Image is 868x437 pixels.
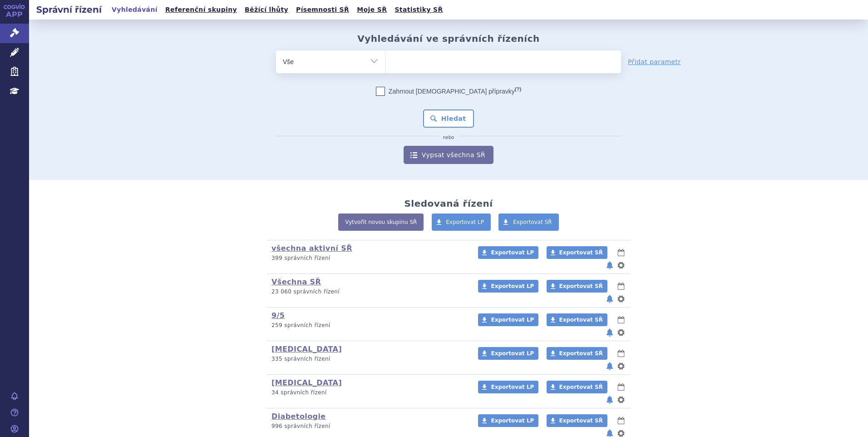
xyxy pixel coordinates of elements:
[271,244,352,253] a: všechna aktivní SŘ
[616,281,626,292] button: lhůty
[547,347,607,360] a: Exportovat SŘ
[392,4,445,16] a: Statistiky SŘ
[376,87,521,96] label: Zahrnout [DEMOGRAPHIC_DATA] přípravky
[559,283,603,289] span: Exportovat SŘ
[515,86,521,92] abbr: (?)
[616,260,626,271] button: nastavení
[478,313,538,326] a: Exportovat LP
[478,246,538,259] a: Exportovat LP
[559,249,603,256] span: Exportovat SŘ
[271,345,342,353] a: [MEDICAL_DATA]
[513,219,552,225] span: Exportovat SŘ
[616,348,626,359] button: lhůty
[491,417,534,424] span: Exportovat LP
[547,313,607,326] a: Exportovat SŘ
[547,246,607,259] a: Exportovat SŘ
[491,249,534,256] span: Exportovat LP
[29,3,109,16] h2: Správní řízení
[271,311,285,320] a: 9/5
[547,414,607,427] a: Exportovat SŘ
[293,4,352,16] a: Písemnosti SŘ
[605,361,614,372] button: notifikace
[616,394,626,405] button: nastavení
[271,389,466,397] p: 34 správních řízení
[559,350,603,357] span: Exportovat SŘ
[605,394,614,405] button: notifikace
[446,219,484,225] span: Exportovat LP
[491,283,534,289] span: Exportovat LP
[616,327,626,338] button: nastavení
[354,4,390,16] a: Moje SŘ
[271,378,342,387] a: [MEDICAL_DATA]
[423,109,474,128] button: Hledat
[478,414,538,427] a: Exportovat LP
[498,214,559,231] a: Exportovat SŘ
[404,146,493,164] a: Vypsat všechna SŘ
[559,417,603,424] span: Exportovat SŘ
[616,382,626,392] button: lhůty
[605,260,614,271] button: notifikace
[616,314,626,325] button: lhůty
[242,4,291,16] a: Běžící lhůty
[559,384,603,390] span: Exportovat SŘ
[491,350,534,357] span: Exportovat LP
[628,57,681,66] a: Přidat parametr
[478,347,538,360] a: Exportovat LP
[547,280,607,293] a: Exportovat SŘ
[616,415,626,426] button: lhůty
[163,4,240,16] a: Referenční skupiny
[605,327,614,338] button: notifikace
[357,33,540,44] h2: Vyhledávání ve správních řízeních
[616,293,626,304] button: nastavení
[338,214,424,231] a: Vytvořit novou skupinu SŘ
[491,384,534,390] span: Exportovat LP
[271,355,466,363] p: 335 správních řízení
[271,288,466,296] p: 23 060 správních řízení
[547,381,607,393] a: Exportovat SŘ
[271,254,466,262] p: 399 správních řízení
[271,278,321,286] a: Všechna SŘ
[478,280,538,293] a: Exportovat LP
[271,322,466,329] p: 259 správních řízení
[616,361,626,372] button: nastavení
[616,247,626,258] button: lhůty
[271,412,326,421] a: Diabetologie
[439,135,459,140] i: nebo
[109,4,160,16] a: Vyhledávání
[491,317,534,323] span: Exportovat LP
[605,293,614,304] button: notifikace
[432,214,491,231] a: Exportovat LP
[478,381,538,393] a: Exportovat LP
[404,198,493,209] h2: Sledovaná řízení
[271,422,466,430] p: 996 správních řízení
[559,317,603,323] span: Exportovat SŘ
